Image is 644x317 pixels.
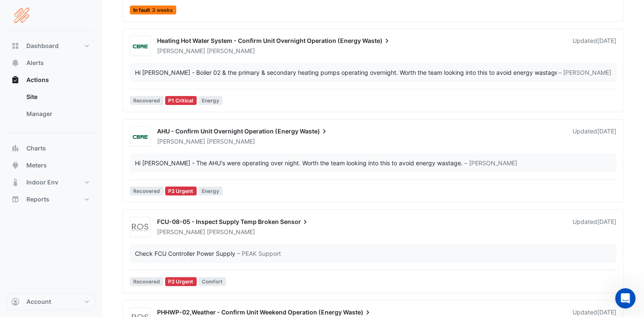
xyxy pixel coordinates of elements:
[11,42,20,50] app-icon: Dashboard
[135,68,557,77] div: Hi [PERSON_NAME] - Boiler 02 & the primary & secondary heating pumps operating overnight. Worth t...
[20,105,95,122] a: Manager
[7,37,95,54] button: Dashboard
[198,277,226,286] span: Comfort
[597,37,616,44] span: Thu 09-Oct-2025 08:52 BST
[130,96,163,105] span: Recovered
[165,277,197,286] div: P2 Urgent
[207,137,255,146] span: [PERSON_NAME]
[135,249,235,258] div: Check FCU Controller Power Supply
[7,88,95,126] div: Actions
[26,76,49,84] span: Actions
[280,218,309,226] span: Sensor
[26,59,44,67] span: Alerts
[7,191,95,208] button: Reports
[26,161,47,170] span: Meters
[198,96,223,105] span: Energy
[26,42,59,50] span: Dashboard
[11,144,20,153] app-icon: Charts
[26,195,49,204] span: Reports
[157,218,279,225] span: FCU-08-05 - Inspect Supply Temp Broken
[157,309,342,316] span: PHHWP-02,Weather - Confirm Unit Weekend Operation (Energy
[572,127,616,146] div: Updated
[157,37,361,44] span: Heating Hot Water System - Confirm Unit Overnight Operation (Energy
[130,223,150,232] img: Real Control Solutions
[157,47,205,54] span: [PERSON_NAME]
[157,127,298,135] span: AHU - Confirm Unit Overnight Operation (Energy
[26,297,51,306] span: Account
[10,7,49,24] img: Company Logo
[130,6,176,14] span: In fault
[597,127,616,135] span: Thu 09-Oct-2025 08:48 BST
[464,158,517,167] span: – [PERSON_NAME]
[7,174,95,191] button: Indoor Env
[11,76,20,84] app-icon: Actions
[597,218,616,225] span: Thu 25-Sep-2025 15:16 BST
[7,54,95,71] button: Alerts
[362,37,391,45] span: Waste)
[7,71,95,88] button: Actions
[11,195,20,204] app-icon: Reports
[152,8,173,13] span: 3 weeks
[207,47,255,55] span: [PERSON_NAME]
[135,158,463,167] div: Hi [PERSON_NAME] - The AHU's were operating over night. Worth the team looking into this to avoid...
[130,133,150,141] img: CBRE
[20,88,95,105] a: Site
[130,42,150,51] img: CBRE
[198,187,223,195] span: Energy
[7,140,95,157] button: Charts
[26,144,46,153] span: Charts
[572,218,616,236] div: Updated
[7,293,95,310] button: Account
[558,68,611,77] span: – [PERSON_NAME]
[300,127,329,136] span: Waste)
[615,288,635,309] iframe: Intercom live chat
[165,96,197,105] div: P1 Critical
[11,59,20,67] app-icon: Alerts
[572,37,616,55] div: Updated
[157,228,205,235] span: [PERSON_NAME]
[7,157,95,174] button: Meters
[343,308,372,317] span: Waste)
[130,187,163,195] span: Recovered
[26,178,58,187] span: Indoor Env
[157,138,205,145] span: [PERSON_NAME]
[11,161,20,170] app-icon: Meters
[237,249,281,258] span: – PEAK Support
[597,309,616,316] span: Tue 16-Sep-2025 08:56 BST
[130,277,163,286] span: Recovered
[207,228,255,236] span: [PERSON_NAME]
[11,178,20,187] app-icon: Indoor Env
[165,187,197,195] div: P2 Urgent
